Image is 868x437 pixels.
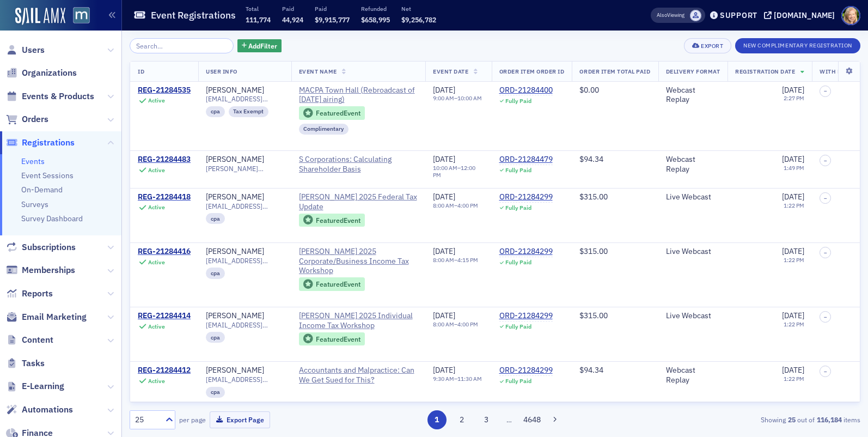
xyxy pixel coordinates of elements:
span: [EMAIL_ADDRESS][DOMAIN_NAME] [206,95,284,103]
div: Fully Paid [505,323,531,330]
span: 44,924 [282,15,303,24]
time: 8:00 AM [433,320,454,328]
a: Accountants and Malpractice: Can We Get Sued for This? [299,366,418,385]
a: ORD-21284299 [499,247,553,257]
span: [PERSON_NAME][EMAIL_ADDRESS][DOMAIN_NAME] [206,165,284,173]
div: Featured Event [316,336,360,342]
span: [DATE] [433,311,455,320]
div: – [433,165,484,179]
span: MACPA Town Hall (Rebroadcast of August 2025 airing) [299,86,418,105]
img: SailAMX [73,7,90,24]
div: Webcast Replay [666,155,720,174]
time: 10:00 AM [433,164,457,172]
button: 4648 [523,410,542,429]
span: [DATE] [782,311,804,320]
button: 2 [452,410,471,429]
span: $0.00 [579,85,599,95]
time: 12:00 PM [433,164,475,179]
div: Webcast Replay [666,366,720,385]
time: 8:00 AM [433,202,454,209]
div: 25 [135,414,159,426]
span: E-Learning [22,380,64,392]
a: Memberships [6,264,75,276]
a: REG-21284414 [138,311,191,321]
span: $315.00 [579,311,608,320]
span: Reports [22,288,53,300]
a: On-Demand [21,185,63,195]
span: $9,256,782 [401,15,436,24]
div: – [433,321,478,328]
a: Surveys [21,199,48,209]
div: cpa [206,332,225,343]
div: Fully Paid [505,204,531,211]
div: Featured Event [299,332,365,346]
span: $9,915,777 [315,15,350,24]
span: [DATE] [782,85,804,95]
strong: 25 [786,415,797,424]
button: [DOMAIN_NAME] [764,11,839,19]
div: – [433,95,482,102]
a: [PERSON_NAME] 2025 Federal Tax Update [299,192,418,211]
time: 9:00 AM [433,94,454,102]
div: Tax Exempt [229,106,269,117]
div: Export [701,43,723,49]
span: Automations [22,404,73,416]
div: [DOMAIN_NAME] [774,10,835,20]
img: SailAMX [15,8,65,25]
a: ORD-21284299 [499,192,553,202]
span: Tasks [22,357,45,369]
div: Complimentary [299,124,349,135]
button: Export Page [210,411,270,428]
span: Content [22,334,53,346]
p: Refunded [361,5,390,13]
a: Event Sessions [21,171,74,180]
div: Live Webcast [666,311,720,321]
a: [PERSON_NAME] [206,311,264,321]
div: ORD-21284299 [499,311,553,321]
div: Also [657,11,667,19]
time: 1:22 PM [784,202,804,209]
p: Net [401,5,436,13]
strong: 116,184 [815,415,843,424]
div: Featured Event [316,110,360,116]
a: E-Learning [6,380,64,392]
time: 11:30 AM [457,375,482,383]
span: Profile [841,6,860,25]
div: REG-21284418 [138,192,191,202]
a: [PERSON_NAME] [206,247,264,257]
span: [DATE] [433,154,455,164]
span: [DATE] [782,192,804,202]
span: Order Item Order ID [499,68,565,75]
a: REG-21284412 [138,366,191,375]
a: [PERSON_NAME] 2025 Corporate/Business Income Tax Workshop [299,247,418,276]
a: Registrations [6,137,75,149]
a: Subscriptions [6,241,76,253]
a: [PERSON_NAME] [206,155,264,165]
button: Export [684,38,731,53]
span: [EMAIL_ADDRESS][DOMAIN_NAME] [206,321,284,329]
div: Showing out of items [625,415,860,424]
a: Email Marketing [6,311,87,323]
div: Featured Event [299,277,365,291]
time: 8:00 AM [433,256,454,264]
span: Email Marketing [22,311,87,323]
a: View Homepage [65,7,90,26]
a: Content [6,334,53,346]
a: [PERSON_NAME] [206,366,264,375]
div: ORD-21284299 [499,366,553,375]
span: Don Farmer’s 2025 Corporate/Business Income Tax Workshop [299,247,418,276]
span: – [824,250,827,256]
div: Webcast Replay [666,86,720,105]
span: Order Item Total Paid [579,68,650,75]
a: [PERSON_NAME] [206,192,264,202]
a: Organizations [6,67,77,79]
span: $315.00 [579,246,608,256]
button: New Complimentary Registration [735,38,860,53]
div: Live Webcast [666,247,720,257]
span: $94.34 [579,365,603,375]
